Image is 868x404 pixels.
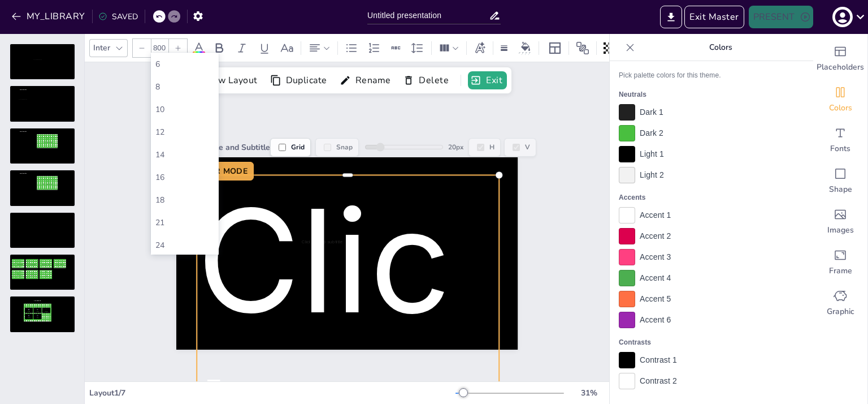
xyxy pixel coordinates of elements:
[619,104,635,121] div: Dark 1: #212121
[546,39,564,57] div: Layout
[619,167,635,183] div: Light 2: #f2f2f2
[813,161,867,201] div: Shape
[619,249,635,265] div: Accent 3: #ff4081
[367,7,489,24] input: INSERT_TITLE
[400,71,454,90] button: Delete
[187,71,263,90] button: New Layout
[468,138,501,157] label: H
[813,201,867,242] div: Images
[640,209,714,221] p: Accent 1
[619,207,635,224] div: Accent 1: #ffffff
[619,373,635,389] div: Contrast 2: #ffffff
[619,352,635,368] div: Contrast 1: #000000
[504,138,536,157] label: V
[660,6,682,28] button: EXPORT_TO_POWERPOINT
[619,70,804,80] p: Pick palette colors for this theme.
[619,270,635,286] div: Accent 4: #4caf50
[639,34,802,61] p: Colors
[827,306,854,317] span: Graphic
[498,39,510,57] div: Border settings
[155,104,214,115] div: 10
[640,148,714,160] p: Light 1
[619,228,635,244] div: Accent 2: #dc004e
[829,102,852,114] span: Colors
[640,251,714,263] p: Accent 3
[89,388,455,398] div: Layout 1 / 7
[619,192,804,203] p: Accents
[517,42,534,54] div: Background color
[575,388,602,398] div: 31 %
[640,230,714,242] p: Accent 2
[155,240,214,251] div: 24
[315,138,359,157] label: Snap
[829,265,852,277] span: Frame
[98,11,138,22] div: SAVED
[619,89,804,100] p: Neutrals
[640,354,714,366] p: Contrast 1
[640,375,714,387] p: Contrast 2
[155,172,214,183] div: 16
[155,59,214,70] div: 6
[155,195,214,205] div: 18
[640,293,714,305] p: Accent 5
[155,149,214,160] div: 14
[471,39,488,57] div: Text effects
[477,144,484,151] input: H
[91,40,112,55] div: Inter
[155,217,214,228] div: 21
[267,71,332,90] button: Duplicate
[279,144,286,151] input: Grid
[448,143,464,152] span: 20 px
[468,71,507,89] button: Exit
[8,7,90,25] button: MY_LIBRARY
[619,146,635,162] div: Light 1: #000000
[337,71,396,90] button: Rename
[619,125,635,141] div: Dark 2: #49bf3f
[813,79,867,120] div: Colors
[640,314,714,326] p: Accent 6
[830,143,850,154] span: Fonts
[576,41,589,55] span: Position
[619,291,635,307] div: Accent 5: #ff7043
[817,62,864,73] span: Placeholders
[619,312,635,328] div: Accent 6: #9c27b0
[640,169,714,181] p: Light 2
[436,39,462,57] div: Column Count
[640,127,714,139] p: Dark 2
[813,38,867,79] div: Placeholders
[827,225,854,236] span: Images
[270,138,311,157] label: Grid
[684,6,744,28] button: Exit Master Mode
[155,127,214,137] div: 12
[619,337,804,347] p: Contrasts
[155,81,214,92] div: 8
[829,184,852,195] span: Shape
[813,242,867,283] div: Frame
[813,283,867,324] div: Graphic
[324,144,331,151] input: Snap
[176,142,270,153] div: Master: Title and Subtitle
[749,6,813,28] button: PRESENT
[640,272,714,284] p: Accent 4
[513,144,520,151] input: V
[640,106,714,118] p: Dark 1
[813,120,867,161] div: Fonts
